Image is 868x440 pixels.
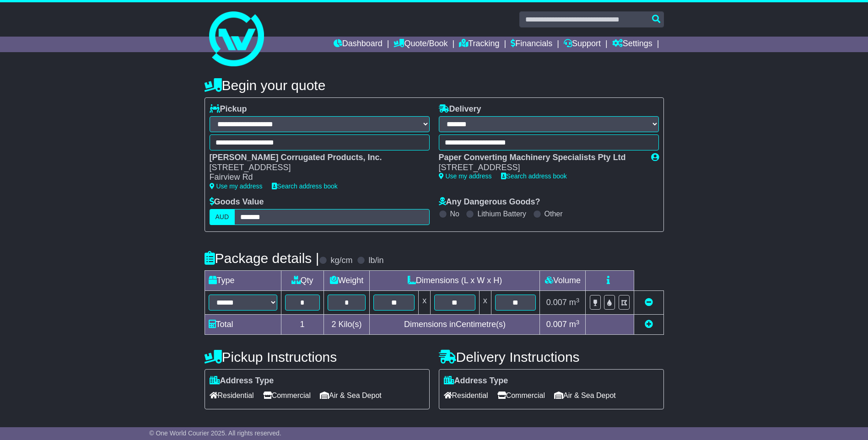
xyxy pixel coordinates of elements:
a: Settings [612,37,652,52]
span: 0.007 [546,320,567,329]
div: [STREET_ADDRESS] [439,163,642,173]
a: Search address book [272,182,338,190]
td: Weight [323,271,370,291]
a: Add new item [645,320,653,329]
span: 0.007 [546,298,567,307]
span: m [569,320,580,329]
h4: Delivery Instructions [439,349,664,365]
sup: 3 [576,297,580,304]
label: Lithium Battery [477,209,526,218]
span: Air & Sea Depot [320,388,382,402]
span: 2 [331,320,336,329]
label: Delivery [439,104,481,114]
span: © One World Courier 2025. All rights reserved. [149,429,281,437]
label: Pickup [210,104,247,114]
td: Kilo(s) [323,315,370,335]
label: Any Dangerous Goods? [439,197,540,207]
label: No [450,209,459,218]
span: Commercial [497,388,545,402]
span: m [569,298,580,307]
td: 1 [281,315,323,335]
span: Residential [444,388,488,402]
span: Air & Sea Depot [554,388,616,402]
label: Goods Value [210,197,264,207]
a: Tracking [459,37,499,52]
span: Commercial [263,388,311,402]
td: Volume [540,271,586,291]
a: Search address book [501,172,567,180]
label: AUD [210,209,235,225]
h4: Pickup Instructions [205,349,430,365]
div: Paper Converting Machinery Specialists Pty Ltd [439,153,642,163]
label: Address Type [210,376,274,386]
a: Use my address [439,172,492,180]
div: Fairview Rd [210,172,421,182]
div: [STREET_ADDRESS] [210,163,421,173]
td: x [479,291,491,315]
sup: 3 [576,319,580,326]
td: Total [205,315,281,335]
a: Financials [511,37,552,52]
label: kg/cm [330,256,352,266]
div: [PERSON_NAME] Corrugated Products, Inc. [210,153,421,163]
a: Dashboard [334,37,383,52]
label: Address Type [444,376,508,386]
td: Type [205,271,281,291]
span: Residential [210,388,254,402]
td: Dimensions (L x W x H) [370,271,540,291]
td: Dimensions in Centimetre(s) [370,315,540,335]
td: Qty [281,271,323,291]
label: Other [545,209,563,218]
a: Remove this item [645,298,653,307]
h4: Package details | [205,251,319,266]
a: Support [564,37,601,52]
h4: Begin your quote [205,78,664,93]
label: lb/in [368,256,383,266]
a: Quote/Book [394,37,447,52]
a: Use my address [210,182,263,190]
td: x [419,291,431,315]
